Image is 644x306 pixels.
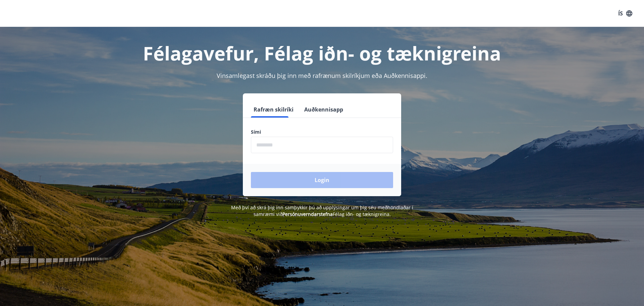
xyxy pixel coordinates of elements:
button: Rafræn skilríki [251,101,296,118]
button: ÍS [614,7,636,19]
label: Sími [251,129,393,135]
button: Auðkennisapp [302,101,346,118]
span: Vinsamlegast skráðu þig inn með rafrænum skilríkjum eða Auðkennisappi. [217,72,427,80]
span: Með því að skrá þig inn samþykkir þú að upplýsingar um þig séu meðhöndlaðar í samræmi við Félag i... [231,204,413,217]
h1: Félagavefur, Félag iðn- og tæknigreina [89,40,555,66]
a: Persónuverndarstefna [282,211,333,217]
